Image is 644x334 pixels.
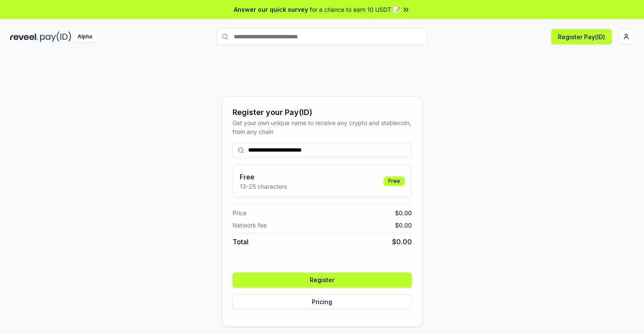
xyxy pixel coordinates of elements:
[392,237,412,247] span: $ 0.00
[233,237,249,247] span: Total
[73,32,97,42] div: Alpha
[234,5,308,14] span: Answer our quick survey
[240,182,287,191] p: 13-25 characters
[233,294,412,310] button: Pricing
[233,107,412,118] div: Register your Pay(ID)
[395,221,412,230] span: $ 0.00
[551,29,612,44] button: Register Pay(ID)
[40,32,71,42] img: pay_id
[233,221,267,230] span: Network fee
[10,32,38,42] img: reveel_dark
[233,118,412,136] div: Get your own unique name to receive any crypto and stablecoin, from any chain
[310,5,400,14] span: for a chance to earn 10 USDT 📝
[233,208,246,217] span: Price
[233,273,412,288] button: Register
[395,208,412,217] span: $ 0.00
[384,176,405,186] div: Free
[240,172,287,182] h3: Free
